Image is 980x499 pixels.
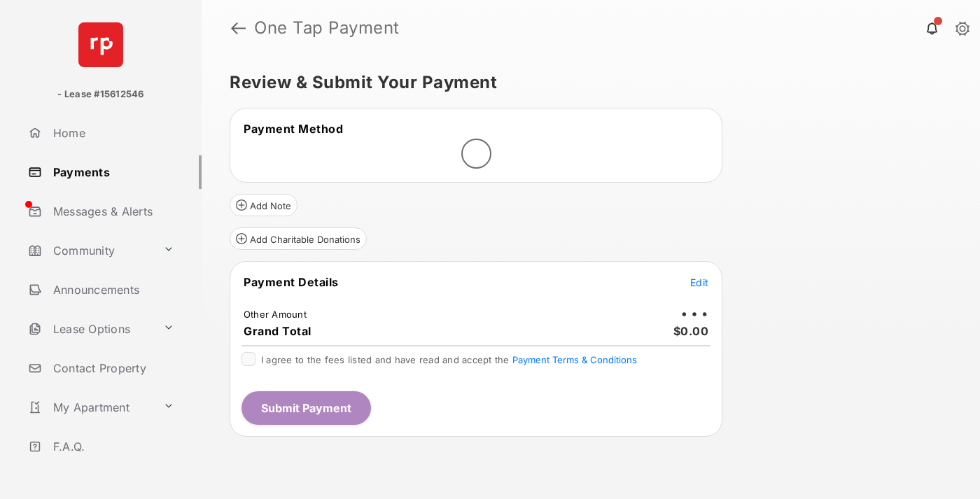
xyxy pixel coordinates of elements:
[673,324,709,338] span: $0.00
[244,275,339,289] span: Payment Details
[22,234,157,267] a: Community
[244,324,311,338] span: Grand Total
[690,276,708,288] span: Edit
[690,275,708,289] button: Edit
[512,354,637,365] button: I agree to the fees listed and have read and accept the
[22,155,202,189] a: Payments
[230,227,367,250] button: Add Charitable Donations
[22,273,202,307] a: Announcements
[22,391,157,424] a: My Apartment
[243,308,307,321] td: Other Amount
[230,74,941,91] h5: Review & Submit Your Payment
[230,194,297,216] button: Add Note
[78,22,123,67] img: svg+xml;base64,PHN2ZyB4bWxucz0iaHR0cDovL3d3dy53My5vcmcvMjAwMC9zdmciIHdpZHRoPSI2NCIgaGVpZ2h0PSI2NC...
[244,122,343,136] span: Payment Method
[241,391,371,425] button: Submit Payment
[57,87,143,101] p: - Lease #15612546
[22,351,202,385] a: Contact Property
[22,312,157,346] a: Lease Options
[22,116,202,150] a: Home
[22,195,202,228] a: Messages & Alerts
[22,430,202,463] a: F.A.Q.
[261,354,637,365] span: I agree to the fees listed and have read and accept the
[254,20,400,36] strong: One Tap Payment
